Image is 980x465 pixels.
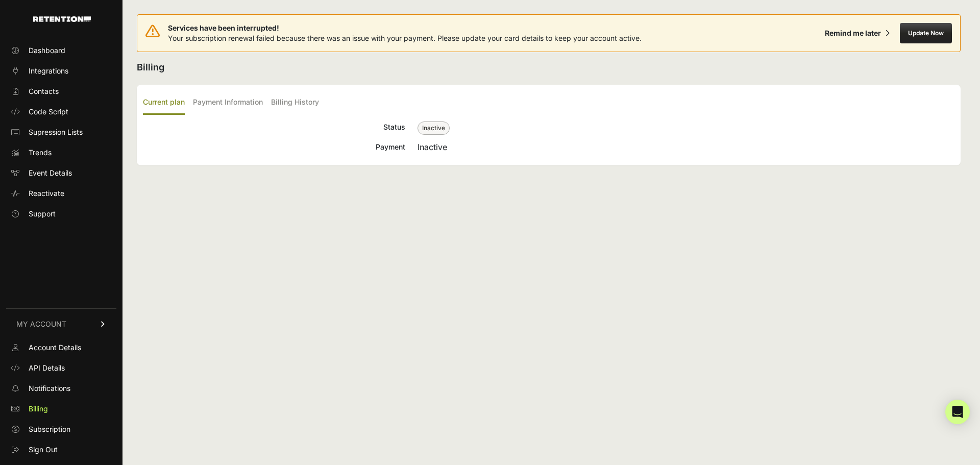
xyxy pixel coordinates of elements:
[6,442,116,458] a: Sign Out
[6,421,116,437] a: Subscription
[29,107,68,117] span: Code Script
[6,401,116,417] a: Billing
[6,360,116,376] a: API Details
[29,404,48,414] span: Billing
[29,168,72,178] span: Event Details
[143,121,405,135] div: Status
[418,121,450,135] span: Inactive
[6,206,116,222] a: Support
[29,209,56,219] span: Support
[825,28,881,38] div: Remind me later
[6,83,116,100] a: Contacts
[16,319,66,329] span: MY ACCOUNT
[193,91,263,115] label: Payment Information
[29,148,52,158] span: Trends
[29,45,65,56] span: Dashboard
[29,342,81,353] span: Account Details
[6,144,116,161] a: Trends
[143,91,185,115] label: Current plan
[945,400,970,424] div: Open Intercom Messenger
[6,63,116,79] a: Integrations
[6,104,116,120] a: Code Script
[29,383,70,394] span: Notifications
[418,141,954,153] div: Inactive
[6,380,116,397] a: Notifications
[6,124,116,140] a: Supression Lists
[6,308,116,339] a: MY ACCOUNT
[900,23,952,43] button: Update Now
[6,42,116,59] a: Dashboard
[29,66,68,76] span: Integrations
[137,60,961,75] h2: Billing
[29,363,65,373] span: API Details
[821,24,894,42] button: Remind me later
[271,91,319,115] label: Billing History
[6,339,116,356] a: Account Details
[29,127,83,137] span: Supression Lists
[29,86,59,96] span: Contacts
[33,16,91,22] img: Retention.com
[29,188,64,199] span: Reactivate
[143,141,405,153] div: Payment
[29,445,58,455] span: Sign Out
[168,23,642,33] span: Services have been interrupted!
[29,424,70,434] span: Subscription
[6,165,116,181] a: Event Details
[168,34,642,42] span: Your subscription renewal failed because there was an issue with your payment. Please update your...
[6,185,116,202] a: Reactivate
